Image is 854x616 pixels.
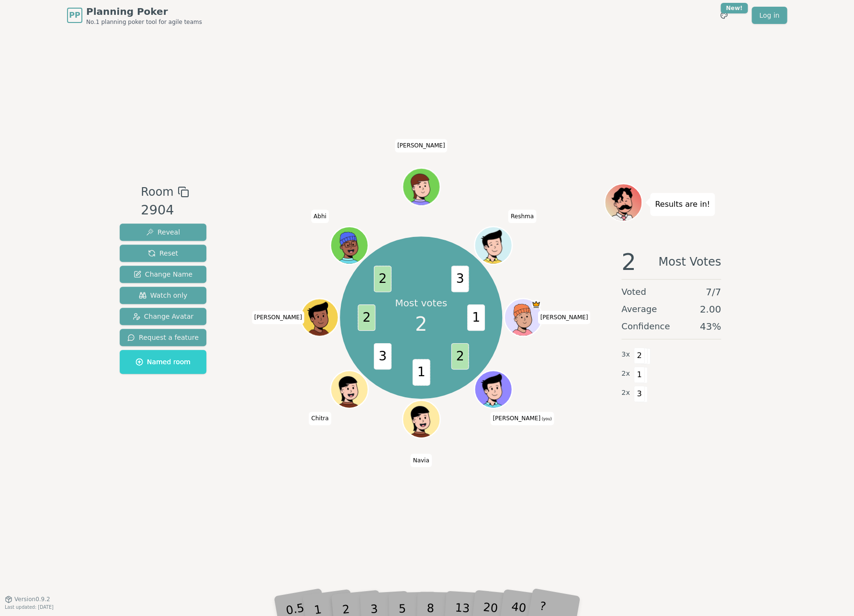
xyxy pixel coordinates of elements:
[120,266,206,283] button: Change Name
[451,266,469,292] span: 3
[621,349,630,360] span: 3 x
[120,308,206,325] button: Change Avatar
[146,227,180,237] span: Reveal
[621,302,657,316] span: Average
[141,201,189,220] div: 2904
[720,3,748,13] div: New!
[395,139,448,152] span: Click to change your name
[120,224,206,241] button: Reveal
[621,285,646,299] span: Voted
[120,350,206,374] button: Named room
[490,412,554,425] span: Click to change your name
[395,296,447,310] p: Most votes
[621,369,630,379] span: 2 x
[508,210,536,223] span: Click to change your name
[415,310,427,338] span: 2
[120,245,206,262] button: Reset
[14,595,50,603] span: Version 0.9.2
[634,347,645,364] span: 2
[752,7,787,24] a: Log in
[5,605,54,610] span: Last updated: [DATE]
[309,412,331,425] span: Click to change your name
[621,250,636,273] span: 2
[133,312,194,321] span: Change Avatar
[69,10,80,21] span: PP
[127,333,199,342] span: Request a feature
[358,304,375,330] span: 2
[451,343,469,369] span: 2
[634,386,645,402] span: 3
[135,357,191,367] span: Named room
[5,595,50,603] button: Version0.9.2
[621,388,630,398] span: 2 x
[658,250,721,273] span: Most Votes
[120,329,206,346] button: Request a feature
[621,320,670,333] span: Confidence
[311,210,329,223] span: Click to change your name
[715,7,732,24] button: New!
[706,285,721,299] span: 7 / 7
[134,269,192,279] span: Change Name
[252,311,304,324] span: Click to change your name
[148,248,178,258] span: Reset
[373,343,391,369] span: 3
[467,304,484,330] span: 1
[634,367,645,383] span: 1
[120,287,206,304] button: Watch only
[139,291,188,300] span: Watch only
[86,5,202,18] span: Planning Poker
[699,302,721,316] span: 2.00
[538,311,590,324] span: Click to change your name
[86,18,202,26] span: No.1 planning poker tool for agile teams
[410,454,431,467] span: Click to change your name
[531,300,540,309] span: Steve is the host
[475,372,511,407] button: Click to change your avatar
[700,320,721,333] span: 43 %
[67,5,202,26] a: PPPlanning PokerNo.1 planning poker tool for agile teams
[373,266,391,292] span: 2
[655,198,710,211] p: Results are in!
[540,417,552,421] span: (you)
[412,359,430,385] span: 1
[141,183,173,201] span: Room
